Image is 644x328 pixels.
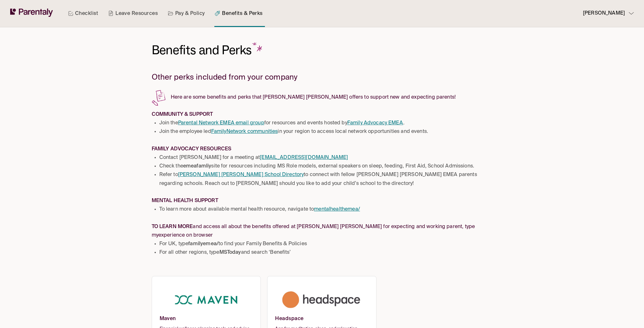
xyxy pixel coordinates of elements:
[159,205,493,214] li: To learn more about available mental health resource, navigate to
[188,241,218,246] strong: familyemea/
[152,147,232,152] strong: FAMILY ADVOCACY RESOURCES
[583,9,625,18] p: [PERSON_NAME]
[178,172,304,177] a: [PERSON_NAME] [PERSON_NAME] School Directory
[152,198,218,203] strong: MENTAL HEALTH SUPPORT
[152,112,213,117] strong: COMMUNITY & SUPPORT
[347,121,403,126] a: Family Advocacy EMEA
[178,121,264,126] a: Parental Network EMEA email group
[159,240,493,248] li: For UK, type to find your Family Benefits & Policies
[160,316,253,326] h6: Maven
[183,164,211,169] strong: emeafamliy
[152,223,493,240] p: and access all about the benefits offered at [PERSON_NAME] [PERSON_NAME] for expecting and workin...
[152,89,166,106] img: Paper and pencil svg - benefits and perks
[152,43,265,58] h1: Benefits and
[159,154,493,162] li: Contact [PERSON_NAME] for a meeting at
[219,250,241,255] strong: MSToday
[152,73,493,82] h2: Other perks included from your company
[260,155,348,160] a: [EMAIL_ADDRESS][DOMAIN_NAME]
[152,224,193,229] strong: TO LEARN MORE
[159,162,493,171] li: Check the site for resources including MS Role models, external speakers on sleep, feeding, First...
[211,129,278,134] a: FamilyNetwork communities
[314,207,360,212] a: mentalhealthemea/
[159,128,493,136] li: Join the employee led in your region to access local network opportunities and events.
[159,171,493,188] li: Refer to to connect with fellow [PERSON_NAME] [PERSON_NAME] EMEA parents regarding schools. Reach...
[159,248,493,257] li: For all other regions, type and search ‘Benefits’
[152,89,493,102] p: Here are some benefits and perks that [PERSON_NAME] [PERSON_NAME] offers to support new and expec...
[275,316,369,326] h6: Headspace
[159,119,493,128] li: Join the for resources and events hosted by .
[222,42,264,58] span: Perks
